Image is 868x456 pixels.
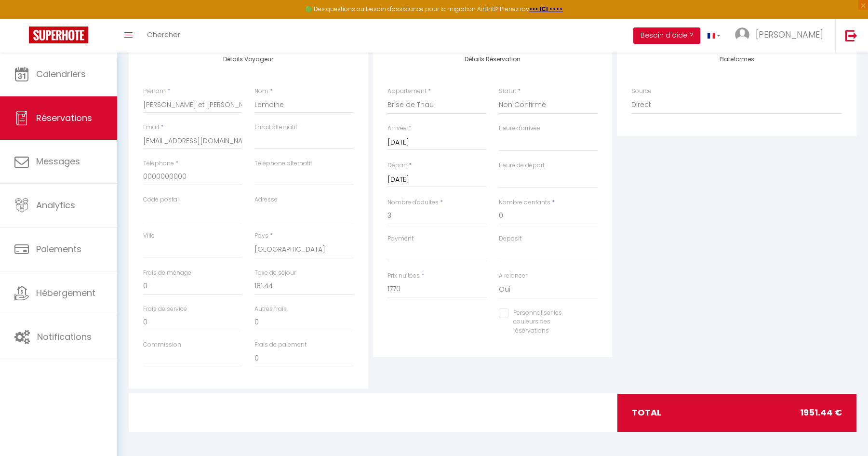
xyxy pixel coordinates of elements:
label: Statut [499,87,516,96]
label: Adresse [254,195,278,204]
h4: Plateformes [631,56,842,63]
img: Super Booking [29,27,88,43]
label: Email alternatif [254,123,297,132]
label: Téléphone [143,159,174,168]
span: [PERSON_NAME] [756,28,823,40]
label: Nombre d'enfants [499,198,550,207]
span: Hébergement [36,287,95,299]
span: Paiements [36,243,81,255]
span: Réservations [36,112,92,124]
img: logout [845,29,857,41]
label: Frais de service [143,305,187,314]
label: Frais de paiement [254,340,307,349]
label: Heure de départ [499,161,545,170]
label: Prénom [143,87,166,96]
span: Messages [36,155,80,167]
a: Chercher [140,19,187,53]
div: total [617,394,856,431]
label: Ville [143,231,155,241]
label: Heure d'arrivée [499,124,540,133]
button: Besoin d'aide ? [633,27,700,44]
label: Source [631,87,652,96]
span: 1951.44 € [800,406,842,419]
label: Nom [254,87,268,96]
label: A relancer [499,271,527,281]
span: Chercher [147,29,180,40]
label: Commission [143,340,181,349]
label: Email [143,123,159,132]
label: Payment [387,234,414,243]
a: ... [PERSON_NAME] [728,19,835,53]
span: Notifications [37,331,92,343]
h4: Détails Voyageur [143,56,354,63]
a: >>> ICI <<<< [529,5,563,13]
label: Départ [387,161,407,170]
img: ... [735,27,749,42]
label: Arrivée [387,124,407,133]
span: Calendriers [36,68,86,80]
label: Appartement [387,87,427,96]
label: Code postal [143,195,179,204]
label: Prix nuitées [387,271,420,281]
label: Taxe de séjour [254,268,296,278]
label: Nombre d'adultes [387,198,439,207]
label: Pays [254,231,268,241]
h4: Détails Réservation [387,56,598,63]
label: Deposit [499,234,521,243]
label: Autres frais [254,305,287,314]
label: Frais de ménage [143,268,191,278]
span: Analytics [36,199,75,211]
label: Personnaliser les couleurs des réservations [508,308,586,336]
label: Téléphone alternatif [254,159,312,168]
